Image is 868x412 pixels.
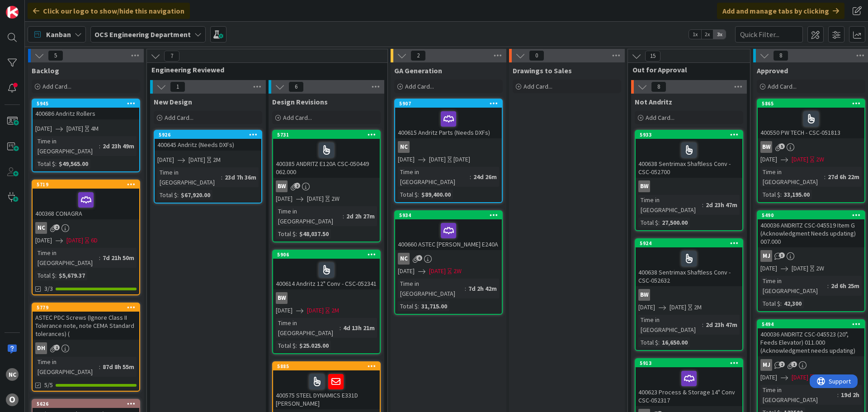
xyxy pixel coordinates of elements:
span: Backlog [32,66,59,75]
div: NC [6,368,19,381]
span: 3/3 [44,284,53,294]
span: [DATE] [66,236,83,245]
span: 6 [416,255,422,261]
div: 5494 [758,320,864,328]
span: : [780,189,782,199]
div: BW [273,180,380,192]
div: Time in [GEOGRAPHIC_DATA] [398,279,465,298]
div: Total $ [760,189,780,199]
div: Time in [GEOGRAPHIC_DATA] [760,276,827,296]
span: : [837,390,839,400]
div: 5865 [758,99,864,108]
div: 5626 [37,401,139,407]
span: : [418,301,419,311]
div: Total $ [157,190,177,200]
span: Engineering Reviewed [151,65,376,74]
div: 27,500.00 [660,218,690,227]
span: 3 [779,252,785,258]
div: Time in [GEOGRAPHIC_DATA] [35,136,99,156]
div: 5779 [37,304,139,311]
div: 5924 [640,240,742,246]
div: 400645 Andritz (Needs DXFs) [155,139,261,151]
span: Add Card... [42,82,71,90]
span: 3x [713,30,726,39]
span: 15 [645,51,660,62]
div: BW [276,292,288,304]
div: 5906 [273,251,380,259]
div: 2W [331,194,340,204]
div: 7d 2h 42m [466,284,499,294]
div: $89,400.00 [419,189,453,199]
div: 5906400614 Andritz 12" Conv - CSC-052341 [273,251,380,289]
span: Design Revisions [272,97,328,106]
div: Total $ [35,159,55,169]
div: BW [636,180,742,192]
span: 1x [689,30,701,39]
div: O [6,393,19,406]
div: 5913 [640,360,742,366]
div: 400686 Andritz Rollers [33,108,139,119]
div: MJ [758,250,864,262]
div: NC [35,222,47,234]
span: [DATE] [398,155,415,164]
span: : [296,229,297,239]
span: : [343,211,344,221]
span: : [702,320,703,330]
div: Time in [GEOGRAPHIC_DATA] [638,195,702,215]
span: 2 [54,224,60,230]
div: 23d 7h 36m [222,172,259,182]
span: Drawings to Sales [513,66,572,75]
span: [DATE] [307,306,324,315]
span: [DATE] [35,124,52,133]
div: 5924 [636,239,742,247]
div: 5933 [636,131,742,139]
img: Visit kanbanzone.com [6,6,19,19]
div: BW [760,141,772,153]
div: Time in [GEOGRAPHIC_DATA] [276,206,343,226]
div: 400368 CONAGRA [33,189,139,219]
div: MJ [760,250,772,262]
span: Support [19,1,41,12]
div: Time in [GEOGRAPHIC_DATA] [157,167,221,187]
div: 5933400638 Sentrimax Shaftless Conv - CSC-052700 [636,131,742,178]
div: $25.025.00 [297,341,331,350]
div: 400036 ANDRITZ CSC-045523 (20", Feeds Elevator) 011.000 (Acknowledgment needs updating) [758,328,864,356]
div: 5779ASTEC PDC Screws (Ignore Class II Tolerance note, note CEMA Standard tolerances) ( [33,303,139,340]
div: 5907 [395,99,502,108]
span: : [470,172,471,182]
div: 5926400645 Andritz (Needs DXFs) [155,131,261,151]
div: 5719 [37,181,139,188]
div: 5885 [277,363,380,369]
span: Add Card... [165,114,193,122]
div: BW [636,289,742,301]
span: 7 [164,51,179,62]
div: 16,650.00 [660,337,690,347]
div: 400575 STEEL DYNAMICS E331D [PERSON_NAME] [273,370,380,409]
div: 5731400385 ANDRITZ E120A CSC-050449 062.000 [273,131,380,178]
span: Add Card... [524,82,552,90]
div: 2d 23h 47m [703,200,740,210]
span: 5 [48,50,63,61]
span: 5/5 [44,380,53,390]
div: 5885 [273,362,380,370]
span: Add Card... [283,114,312,122]
div: BW [758,141,864,153]
span: [DATE] [792,264,808,273]
div: 5907 [399,100,502,107]
span: [DATE] [35,236,52,245]
span: : [780,298,782,308]
div: MJ [758,359,864,371]
span: 5 [779,143,785,149]
span: 2 [779,361,785,367]
div: Total $ [276,341,296,350]
div: Total $ [35,270,55,280]
div: 5494400036 ANDRITZ CSC-045523 (20", Feeds Elevator) 011.000 (Acknowledgment needs updating) [758,320,864,356]
div: Time in [GEOGRAPHIC_DATA] [398,167,470,187]
div: 5731 [273,131,380,139]
div: 5865 [762,100,864,107]
span: : [177,190,179,200]
div: 4M [91,124,99,133]
div: 5945400686 Andritz Rollers [33,99,139,119]
div: 400550 PW TECH - CSC-051813 [758,108,864,138]
div: 7d 21h 50m [100,253,137,263]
